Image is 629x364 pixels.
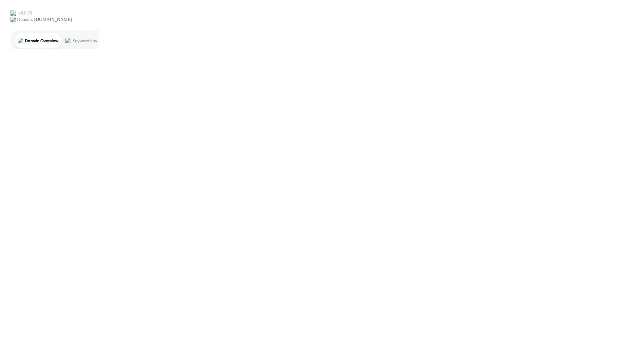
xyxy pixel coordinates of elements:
[18,38,23,43] img: tab_domain_overview_orange.svg
[65,38,70,43] img: tab_keywords_by_traffic_grey.svg
[10,17,16,22] img: website_grey.svg
[10,10,16,16] img: logo_orange.svg
[25,39,59,43] div: Domain Overview
[17,17,72,22] div: Domain: [DOMAIN_NAME]
[72,39,110,43] div: Keywords by Traffic
[18,10,32,16] div: v 4.0.25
